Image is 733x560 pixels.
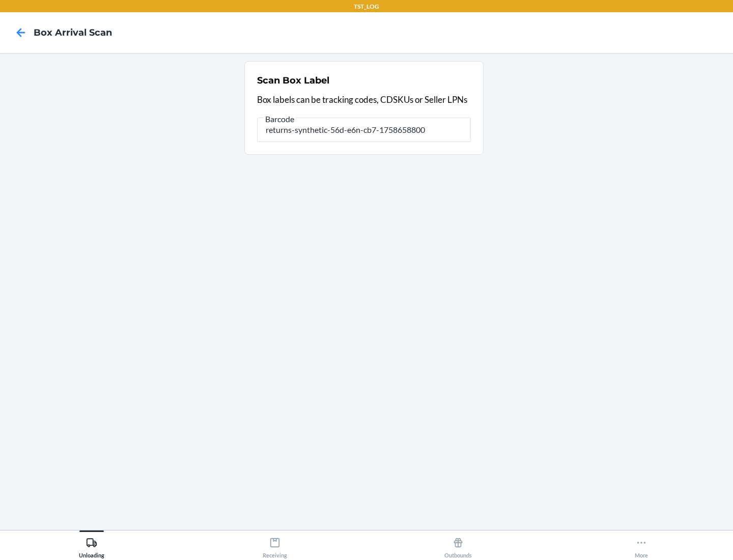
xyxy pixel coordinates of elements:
p: Box labels can be tracking codes, CDSKUs or Seller LPNs [257,93,471,106]
h2: Scan Box Label [257,74,329,87]
input: Barcode [257,118,471,142]
div: More [635,533,648,558]
button: More [550,530,733,558]
div: Outbounds [444,533,472,558]
div: Unloading [79,533,104,558]
p: TST_LOG [354,2,379,11]
span: Barcode [264,114,296,124]
h4: Box Arrival Scan [34,26,112,39]
div: Receiving [263,533,287,558]
button: Receiving [183,530,366,558]
button: Outbounds [366,530,550,558]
